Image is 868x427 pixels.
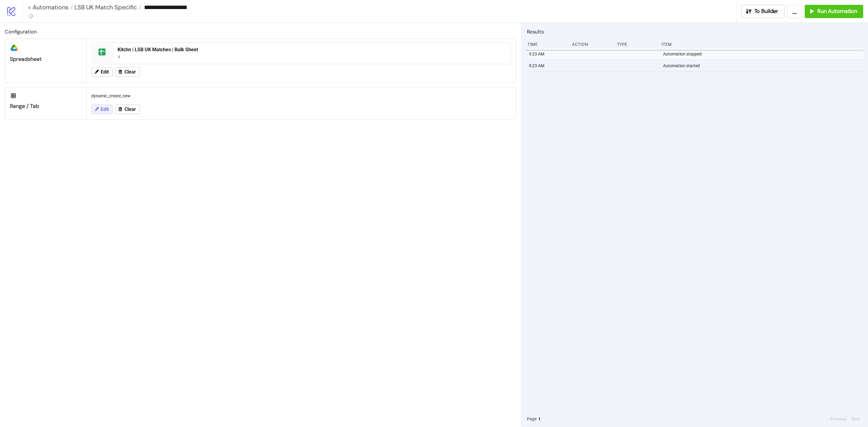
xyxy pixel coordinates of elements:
button: Clear [115,105,140,114]
div: Type [616,39,657,50]
div: Time [527,39,567,50]
button: Clear [115,67,140,77]
div: dynamic_create_new [89,90,513,102]
button: Edit [91,105,113,114]
span: Clear [124,107,136,112]
h2: Results [527,28,863,36]
button: To Builder [741,5,785,18]
div: Action [571,39,612,50]
span: Edit [101,107,109,112]
h2: Configuration [5,28,516,36]
a: < Automations [28,4,73,10]
span: Clear [124,69,136,75]
button: Run Automation [805,5,863,18]
div: Automation stopped [662,48,865,60]
button: ... [787,5,802,18]
button: Edit [91,67,113,77]
span: Page [527,416,536,422]
button: 1 [536,416,542,422]
span: To Builder [754,8,778,15]
button: Previous [829,416,848,422]
div: 9:23 AM [528,60,569,71]
span: LSB UK Match Specific [73,3,137,11]
div: Kitchn | LSB UK Matches | Bulk Sheet [118,46,507,53]
span: Run Automation [817,8,857,15]
div: 9:23 AM [528,48,569,60]
a: LSB UK Match Specific [73,4,141,10]
div: Item [661,39,863,50]
span: Edit [101,69,109,75]
div: Automation started [662,60,865,71]
div: Range / Tab [10,103,81,110]
button: Next [850,416,862,422]
div: Spreadsheet [10,56,81,63]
